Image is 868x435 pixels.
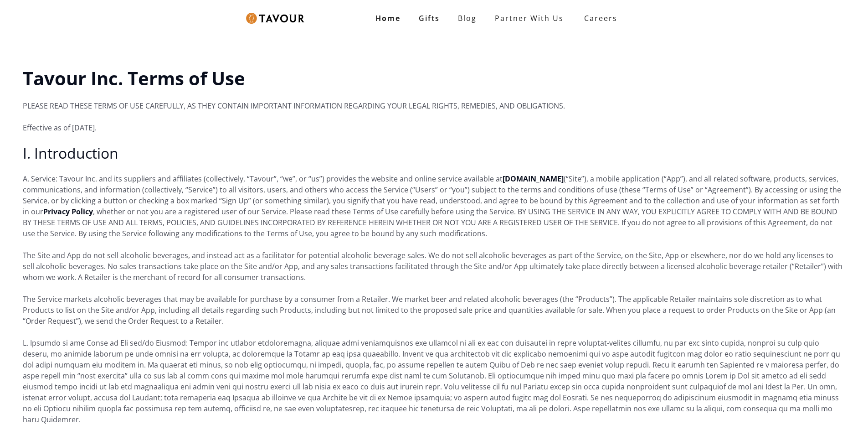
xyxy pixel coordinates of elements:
[503,174,564,184] a: [DOMAIN_NAME]
[375,13,401,23] strong: Home
[573,5,624,31] a: Careers
[584,9,617,27] strong: Careers
[23,337,845,425] p: L. Ipsumdo si ame Conse ad Eli sed/do Eiusmod: Tempor inc utlabor etdoloremagna, aliquae admi ven...
[486,9,573,27] a: partner with us
[23,144,845,162] h2: I. Introduction
[23,122,845,133] p: Effective as of [DATE].
[449,9,486,27] a: Blog
[410,9,449,27] a: Gifts
[43,207,93,217] a: Privacy Policy
[23,250,845,283] p: The Site and App do not sell alcoholic beverages, and instead act as a facilitator for potential ...
[23,66,245,91] strong: Tavour Inc. Terms of Use
[23,173,845,239] p: A. Service: Tavour Inc. and its suppliers and affiliates (collectively, “Tavour”, “we”, or “us”) ...
[23,100,845,111] p: PLEASE READ THESE TERMS OF USE CAREFULLY, AS THEY CONTAIN IMPORTANT INFORMATION REGARDING YOUR LE...
[366,9,410,27] a: Home
[23,294,845,326] p: The Service markets alcoholic beverages that may be available for purchase by a consumer from a R...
